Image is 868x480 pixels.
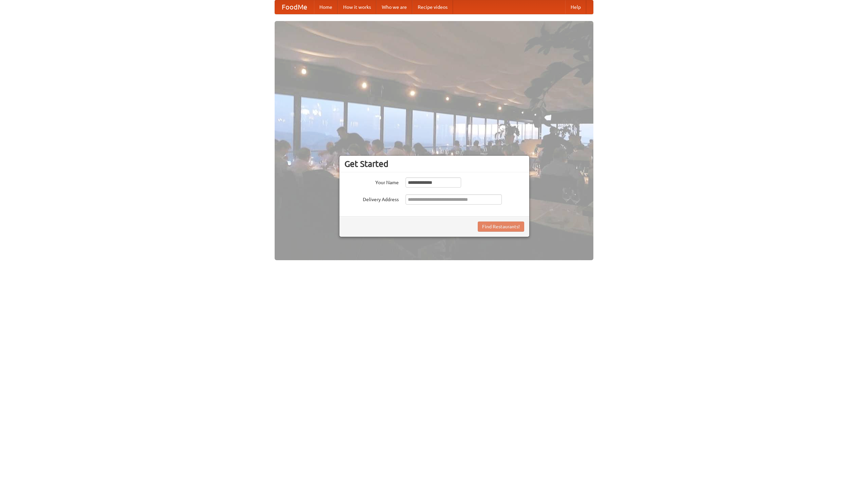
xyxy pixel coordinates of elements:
a: FoodMe [275,0,314,14]
label: Your Name [344,177,399,186]
a: Recipe videos [412,0,453,14]
h3: Get Started [344,159,524,169]
a: Who we are [376,0,412,14]
a: Home [314,0,338,14]
label: Delivery Address [344,194,399,203]
a: Help [565,0,586,14]
a: How it works [338,0,376,14]
button: Find Restaurants! [478,222,524,232]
